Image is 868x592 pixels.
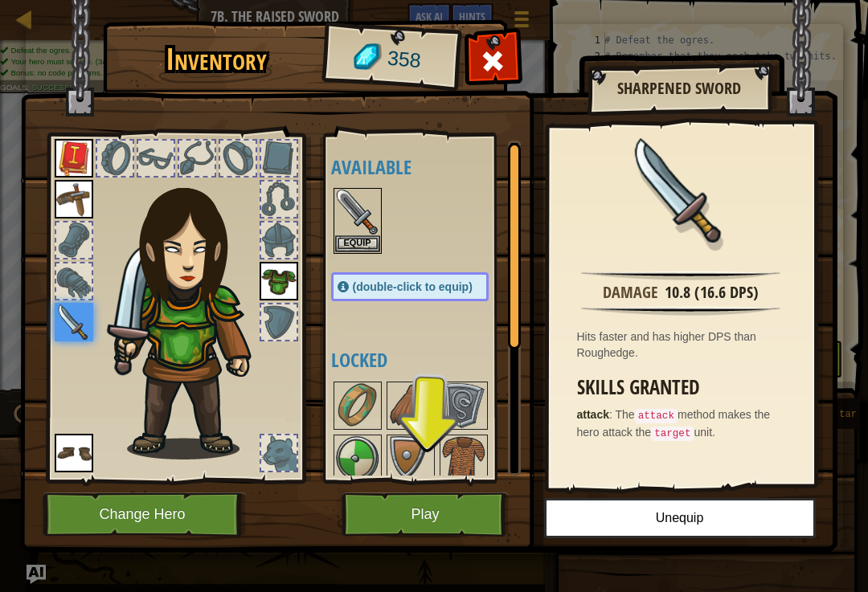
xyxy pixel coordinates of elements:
img: portrait.png [388,436,433,481]
span: 358 [386,44,422,76]
span: : [609,408,616,421]
h4: Available [331,157,521,178]
button: Change Hero [43,492,247,537]
img: hr.png [581,271,780,280]
strong: attack [577,408,609,421]
img: portrait.png [55,180,93,218]
div: 10.8 (16.6 DPS) [665,281,759,304]
h3: Skills Granted [577,377,793,398]
h2: Sharpened Sword [604,80,755,97]
img: hr.png [581,306,780,316]
img: guardian_hair.png [107,164,280,459]
img: portrait.png [55,139,93,178]
button: Unequip [544,498,816,538]
img: portrait.png [441,436,486,481]
img: portrait.png [388,383,433,428]
img: portrait.png [335,436,380,481]
div: Hits faster and has higher DPS than Roughedge. [577,329,793,361]
img: portrait.png [335,190,380,235]
img: portrait.png [260,262,298,300]
h4: Locked [331,349,521,370]
img: portrait.png [335,383,380,428]
img: portrait.png [628,138,733,243]
button: Play [342,492,510,537]
h1: Inventory [114,43,319,76]
code: attack [635,409,678,423]
code: target [651,427,694,441]
img: portrait.png [55,434,93,472]
img: portrait.png [55,303,93,341]
span: The method makes the hero attack the unit. [577,408,771,439]
button: Equip [335,235,380,252]
div: Damage [603,281,658,304]
span: (double-click to equip) [353,280,473,293]
img: portrait.png [441,383,486,428]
